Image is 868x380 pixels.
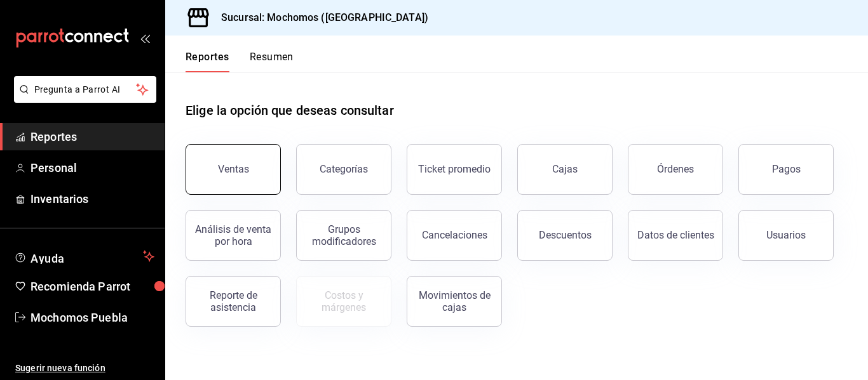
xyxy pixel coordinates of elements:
div: Categorías [320,163,368,175]
h3: Sucursal: Mochomos ([GEOGRAPHIC_DATA]) [211,10,428,25]
span: Pregunta a Parrot AI [34,83,137,96]
span: Recomienda Parrot [31,278,154,295]
span: Personal [31,159,154,176]
span: Inventarios [31,190,154,207]
div: Descuentos [539,229,592,241]
div: Análisis de venta por hora [194,223,273,247]
button: Datos de clientes [628,210,723,261]
div: Datos de clientes [637,229,714,241]
button: Movimientos de cajas [407,276,502,327]
h1: Elige la opción que deseas consultar [186,101,394,120]
button: Órdenes [628,144,723,195]
button: Resumen [250,51,294,72]
span: Mochomos Puebla [31,309,154,326]
button: Análisis de venta por hora [186,210,281,261]
span: Ayuda [31,249,138,264]
a: Pregunta a Parrot AI [9,92,156,105]
div: Movimientos de cajas [415,289,494,313]
span: Reportes [31,128,154,145]
button: Reportes [186,51,229,72]
div: Cancelaciones [422,229,487,241]
button: Usuarios [738,210,834,261]
div: Órdenes [657,163,694,175]
button: Pagos [738,144,834,195]
div: Grupos modificadores [304,223,383,247]
button: Descuentos [517,210,613,261]
div: Ventas [218,163,249,175]
div: Ticket promedio [418,163,491,175]
button: Grupos modificadores [296,210,391,261]
button: Contrata inventarios para ver este reporte [296,276,391,327]
div: Costos y márgenes [304,289,383,313]
div: Usuarios [766,229,806,241]
div: Reporte de asistencia [194,289,273,313]
span: Sugerir nueva función [15,362,154,375]
a: Cajas [517,144,613,195]
button: Categorías [296,144,391,195]
div: navigation tabs [186,51,294,72]
button: open_drawer_menu [140,33,150,43]
button: Reporte de asistencia [186,276,281,327]
div: Cajas [552,162,578,177]
button: Ventas [186,144,281,195]
button: Ticket promedio [407,144,502,195]
button: Cancelaciones [407,210,502,261]
div: Pagos [772,163,801,175]
button: Pregunta a Parrot AI [14,76,156,103]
